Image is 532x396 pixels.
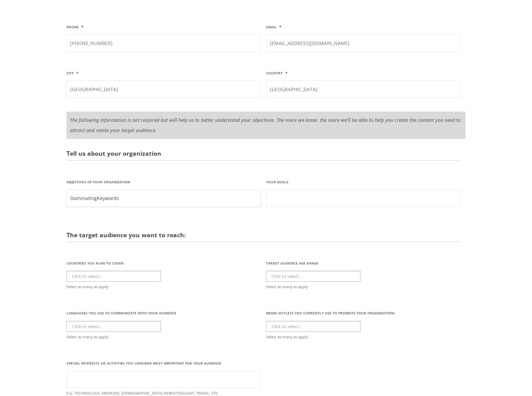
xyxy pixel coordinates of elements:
label: Countries you plan to cover: [66,261,124,266]
label: Email [266,25,281,29]
label: Media outlets you currently use to promote your organization: [266,311,395,315]
div: Select as many as apply [266,282,460,292]
label: Languages you use to communicate with your audience [66,311,176,315]
div: Select as many as apply [66,282,261,292]
label: Country [266,71,287,75]
label: Objectives of your organization [66,180,130,184]
label: Special interests or activities you consider most important for your audience [66,361,221,366]
h2: Tell us about your organization [66,149,455,158]
label: Your Goals [266,180,289,184]
label: Phone [66,25,83,29]
label: City [66,71,78,75]
div: Select as many as apply [66,332,261,342]
div: Select as many as apply [266,332,460,342]
label: Target Audience Age Range [266,261,319,266]
h2: The target audience you want to reach: [66,231,460,239]
em: The following information is not required but will help us to better understand your objectives. ... [70,117,461,133]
